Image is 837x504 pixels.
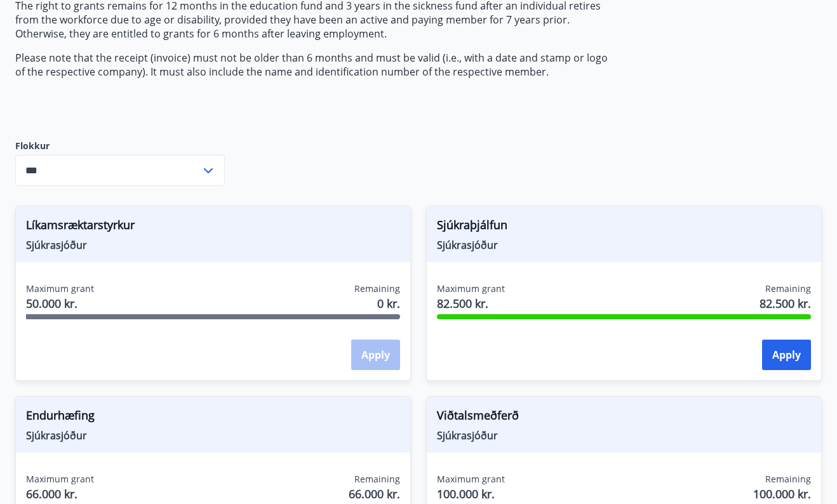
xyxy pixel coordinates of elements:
[753,486,811,502] span: 100.000 kr.
[437,473,505,486] span: Maximum grant
[26,428,400,442] span: Sjúkrasjóður
[437,295,505,312] span: 82.500 kr.
[26,238,400,252] span: Sjúkrasjóður
[354,473,400,486] span: Remaining
[15,51,615,79] p: Please note that the receipt (invoice) must not be older than 6 months and must be valid (i.e., w...
[354,282,400,295] span: Remaining
[437,282,505,295] span: Maximum grant
[437,428,811,442] span: Sjúkrasjóður
[377,295,400,312] span: 0 kr.
[349,486,400,502] span: 66.000 kr.
[26,216,400,238] span: Líkamsræktarstyrkur
[437,486,505,502] span: 100.000 kr.
[762,340,811,370] button: Apply
[437,238,811,252] span: Sjúkrasjóður
[15,140,225,152] label: Flokkur
[437,216,811,238] span: Sjúkraþjálfun
[26,282,94,295] span: Maximum grant
[26,486,94,502] span: 66.000 kr.
[760,295,811,312] span: 82.500 kr.
[765,473,811,486] span: Remaining
[437,407,811,428] span: Viðtalsmeðferð
[26,473,94,486] span: Maximum grant
[26,295,94,312] span: 50.000 kr.
[26,407,400,428] span: Endurhæfing
[765,282,811,295] span: Remaining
